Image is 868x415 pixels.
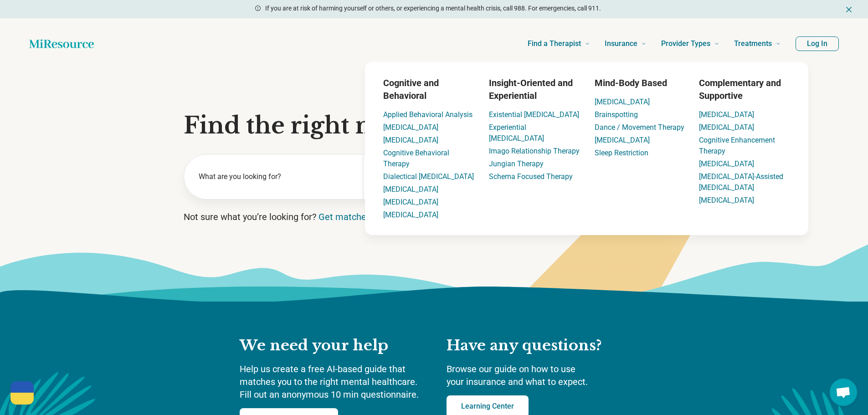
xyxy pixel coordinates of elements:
a: [MEDICAL_DATA] [699,159,754,168]
a: [MEDICAL_DATA] [383,136,438,144]
h1: Find the right mental health care for you [184,112,685,139]
a: Find a Therapist [528,26,590,62]
a: Imago Relationship Therapy [489,147,580,155]
a: [MEDICAL_DATA] [595,97,650,106]
h2: We need your help [240,336,428,355]
a: Open chat [830,379,857,406]
a: [MEDICAL_DATA] [383,198,438,206]
h3: Cognitive and Behavioral [383,77,474,102]
a: [MEDICAL_DATA] [699,196,754,205]
a: Experiential [MEDICAL_DATA] [489,123,544,143]
a: [MEDICAL_DATA]-Assisted [MEDICAL_DATA] [699,172,783,192]
a: [MEDICAL_DATA] [383,123,438,132]
p: If you are at risk of harming yourself or others, or experiencing a mental health crisis, call 98... [265,4,601,13]
button: Dismiss [844,4,853,15]
a: Schema Focused Therapy [489,172,573,181]
button: Log In [796,36,839,51]
a: [MEDICAL_DATA] [699,110,754,119]
h3: Complementary and Supportive [699,77,790,102]
a: [MEDICAL_DATA] [699,123,754,132]
a: Treatments [734,26,781,62]
p: Browse our guide on how to use your insurance and what to expect. [447,363,629,388]
a: Brainspotting [595,110,638,119]
a: Jungian Therapy [489,159,544,168]
a: Sleep Restriction [595,149,648,157]
label: What are you looking for? [199,171,352,182]
div: Treatments [310,62,863,235]
a: [MEDICAL_DATA] [595,136,650,144]
span: Provider Types [661,37,710,50]
a: Insurance [605,26,647,62]
h3: Insight-Oriented and Experiential [489,77,580,102]
a: Dance / Movement Therapy [595,123,684,132]
a: Provider Types [661,26,719,62]
h2: Have any questions? [447,336,629,355]
span: Insurance [605,37,637,50]
p: Not sure what you’re looking for? [184,210,685,223]
a: Applied Behavioral Analysis [383,110,473,119]
a: Home page [29,35,94,53]
span: Find a Therapist [528,37,581,50]
a: Existential [MEDICAL_DATA] [489,110,579,119]
span: Treatments [734,37,772,50]
p: Help us create a free AI-based guide that matches you to the right mental healthcare. Fill out an... [240,363,428,401]
a: Dialectical [MEDICAL_DATA] [383,172,474,181]
h3: Mind-Body Based [595,77,684,89]
a: [MEDICAL_DATA] [383,185,438,194]
a: Cognitive Behavioral Therapy [383,149,449,168]
a: [MEDICAL_DATA] [383,210,438,219]
a: Cognitive Enhancement Therapy [699,136,775,155]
